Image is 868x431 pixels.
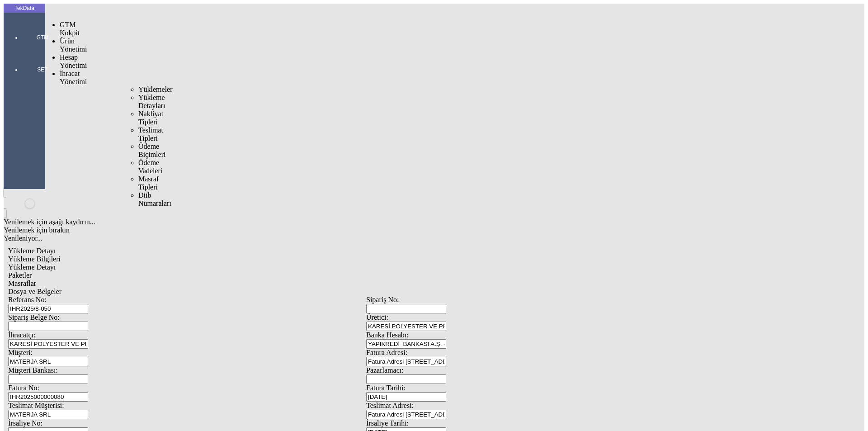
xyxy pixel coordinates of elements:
span: Teslimat Adresi: [366,402,414,409]
span: GTM Kokpit [60,21,80,37]
span: Hesap Yönetimi [60,53,87,69]
span: Banka Hesabı: [366,331,409,339]
div: TekData [4,5,45,12]
span: Yükleme Detayı [8,247,56,255]
span: Teslimat Tipleri [138,126,163,142]
span: İhracatçı: [8,331,35,339]
span: Ödeme Vadeleri [138,159,162,175]
span: Paketler [8,271,32,279]
span: Üretici: [366,313,388,321]
span: Yükleme Bilgileri [8,255,61,263]
span: Diib Numaraları [138,191,171,207]
span: Müşteri: [8,349,33,356]
span: İrsaliye No: [8,419,42,427]
span: Sipariş Belge No: [8,313,60,321]
span: Masraflar [8,279,36,287]
span: İhracat Yönetimi [60,70,87,85]
span: Yüklemeler [138,85,173,93]
span: Ödeme Biçimleri [138,142,165,158]
span: Dosya ve Belgeler [8,288,61,295]
div: Yenilemek için aşağı kaydırın... [4,218,729,226]
div: Yenilemek için bırakın [4,226,729,234]
span: Teslimat Müşterisi: [8,402,64,409]
span: Fatura No: [8,384,39,392]
span: Fatura Adresi: [366,349,407,356]
span: Ürün Yönetimi [60,37,87,53]
span: Masraf Tipleri [138,175,159,191]
span: Sipariş No: [366,296,399,303]
span: Müşteri Bankası: [8,366,58,374]
span: Yükleme Detayları [138,94,165,109]
span: Pazarlamacı: [366,366,404,374]
div: Yenileniyor... [4,234,729,242]
span: Fatura Tarihi: [366,384,406,392]
span: İrsaliye Tarihi: [366,419,409,427]
span: SET [29,66,56,73]
span: Referans No: [8,296,47,303]
span: Nakliyat Tipleri [138,110,163,126]
span: Yükleme Detayı [8,263,56,271]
